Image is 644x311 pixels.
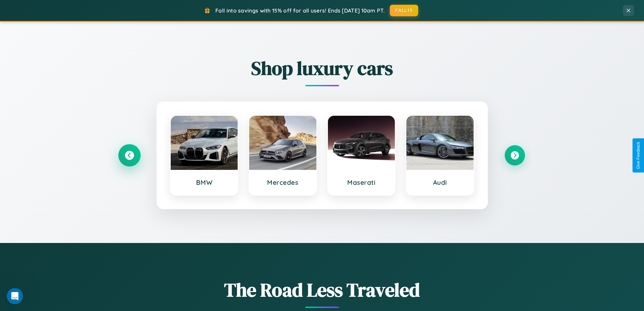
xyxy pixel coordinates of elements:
[119,55,525,81] h2: Shop luxury cars
[119,277,525,303] h1: The Road Less Traveled
[256,178,310,186] h3: Mercedes
[215,7,385,14] span: Fall into savings with 15% off for all users! Ends [DATE] 10am PT.
[177,178,231,186] h3: BMW
[7,288,23,304] iframe: Intercom live chat
[390,5,418,16] button: FALL15
[413,178,467,186] h3: Audi
[335,178,388,186] h3: Maserati
[636,142,641,169] div: Give Feedback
